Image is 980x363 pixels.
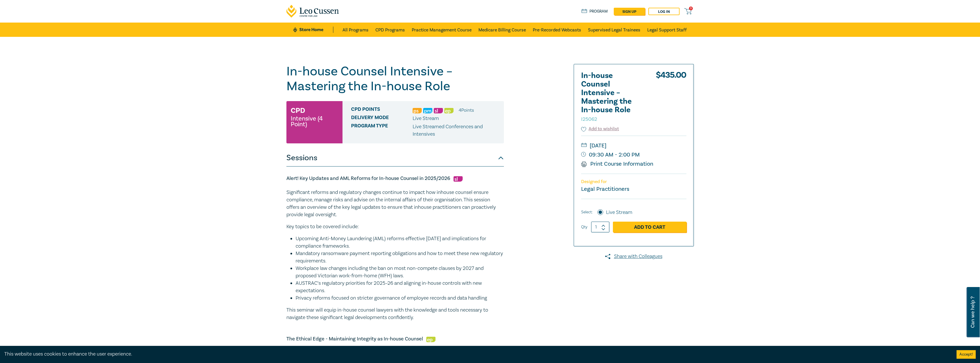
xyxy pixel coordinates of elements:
[413,115,439,122] span: Live Stream
[291,105,305,116] h3: CPD
[581,185,629,193] small: Legal Practitioners
[647,23,687,37] a: Legal Support Staff
[412,23,472,37] a: Practice Management Course
[291,116,338,127] small: Intensive (4 Point)
[581,116,597,123] small: I25062
[614,8,645,15] a: sign up
[581,126,619,132] button: Add to wishlist
[286,189,504,218] p: Significant reforms and regulatory changes continue to impact how inhouse counsel ensure complian...
[591,222,609,232] input: 1
[648,8,680,15] a: Log in
[286,64,504,94] h1: In-house Counsel Intensive – Mastering the In-house Role
[581,179,686,184] p: Designed for
[296,250,504,265] li: Mandatory ransomware payment reporting obligations and how to meet these new regulatory requireme...
[689,7,693,10] span: 0
[613,222,686,232] a: Add to Cart
[581,8,608,15] a: Program
[581,141,686,150] small: [DATE]
[574,253,694,260] a: Share with Colleagues
[413,108,422,113] img: Professional Skills
[296,294,504,302] li: Privacy reforms focused on stricter governance of employee records and data handling
[581,224,587,230] label: Qty
[342,23,369,37] a: All Programs
[296,235,504,250] li: Upcoming Anti-Money Laundering (AML) reforms effective [DATE] and implications for compliance fra...
[459,107,474,114] li: 4 Point s
[286,306,504,321] p: This seminar will equip in-house counsel lawyers with the knowledge and tools necessary to naviga...
[351,107,413,114] span: CPD Points
[4,350,948,358] div: This website uses cookies to enhance the user experience.
[413,123,500,138] p: Live Streamed Conferences and Intensives
[588,23,640,37] a: Supervised Legal Trainees
[296,265,504,280] li: Workplace law changes including the ban on most non-compete clauses by 2027 and proposed Victoria...
[423,108,432,113] img: Practice Management & Business Skills
[296,280,504,294] li: AUSTRAC’s regulatory priorities for 2025–26 and aligning in-house controls with new expectations.
[375,23,405,37] a: CPD Programs
[286,149,504,167] button: Sessions
[957,350,976,359] button: Accept cookies
[286,336,504,342] h5: The Ethical Edge - Maintaining Integrity as In-house Counsel
[351,123,413,138] span: Program type
[581,160,654,168] a: Print Course Information
[656,71,686,126] div: $ 435.00
[293,27,333,33] a: Store Home
[581,71,644,123] h2: In-house Counsel Intensive – Mastering the In-house Role
[970,290,975,334] span: Can we help ?
[454,176,463,182] img: Substantive Law
[351,115,413,122] span: Delivery Mode
[581,209,593,215] span: Select:
[533,23,581,37] a: Pre-Recorded Webcasts
[286,175,504,182] h5: Alert! Key Updates and AML Reforms for In-house Counsel in 2025/2026
[426,337,435,342] img: Ethics & Professional Responsibility
[478,23,526,37] a: Medicare Billing Course
[444,108,454,113] img: Ethics & Professional Responsibility
[606,209,632,216] label: Live Stream
[286,223,504,230] p: Key topics to be covered include:
[581,150,686,159] small: 09:30 AM - 2:00 PM
[434,108,443,113] img: Substantive Law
